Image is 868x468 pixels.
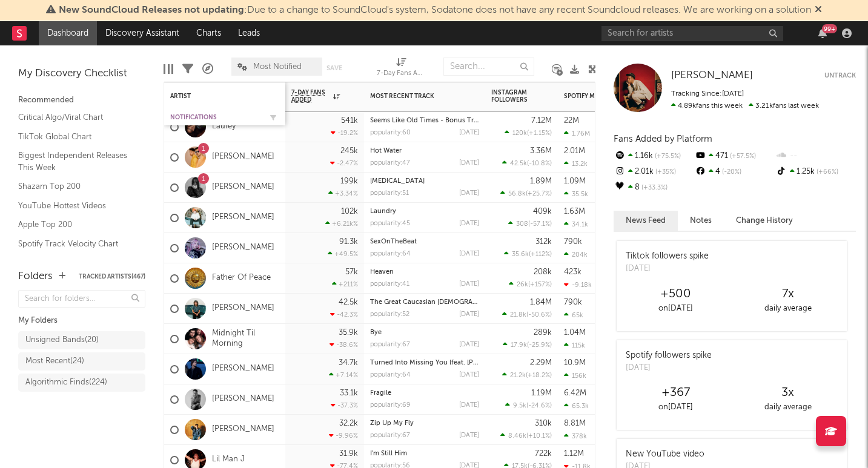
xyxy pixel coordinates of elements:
[340,147,358,155] div: 245k
[564,389,586,397] div: 6.42M
[329,371,358,379] div: +7.14 %
[331,401,358,409] div: -37.3 %
[620,386,732,400] div: +367
[529,160,550,167] span: -10.8 %
[18,237,133,251] a: Spotify Track Velocity Chart
[330,341,358,349] div: -38.6 %
[370,178,479,185] div: Muse
[653,153,681,160] span: +75.5 %
[671,102,819,110] span: 3.21k fans last week
[528,433,550,440] span: +10.1 %
[59,5,811,15] span: : Due to a change to SoundCloud's system, Sodatone does not have any recent Soundcloud releases. ...
[530,359,552,367] div: 2.29M
[508,220,552,228] div: ( )
[212,329,279,349] a: Midnight Til Morning
[732,302,844,316] div: daily average
[377,51,425,87] div: 7-Day Fans Added (7-Day Fans Added)
[328,250,358,258] div: +49.5 %
[370,239,417,245] a: SexOnTheBeat
[626,263,709,275] div: [DATE]
[775,148,856,164] div: --
[370,117,479,124] div: Seems Like Old Times - Bonus Track
[370,208,396,215] a: Laundry
[212,122,236,132] a: Laufey
[97,21,188,45] a: Discovery Assistant
[564,208,585,216] div: 1.63M
[332,280,358,288] div: +211 %
[345,268,358,276] div: 57k
[510,160,527,167] span: 42.5k
[339,329,358,337] div: 35.9k
[531,251,550,258] span: +112 %
[508,433,526,440] span: 8.46k
[18,352,145,371] a: Most Recent(24)
[564,281,592,289] div: -9.18k
[626,362,712,374] div: [DATE]
[212,424,274,435] a: [PERSON_NAME]
[614,164,694,180] div: 2.01k
[503,341,552,349] div: ( )
[564,402,589,410] div: 65.3k
[530,298,552,306] div: 1.84M
[491,89,534,104] div: Instagram Followers
[510,312,526,318] span: 21.8k
[370,178,425,185] a: [MEDICAL_DATA]
[370,432,410,439] div: popularity: 67
[775,164,856,180] div: 1.25k
[267,111,279,124] button: Filter by Notifications
[459,311,479,318] div: [DATE]
[79,274,145,280] button: Tracked Artists(467)
[18,218,133,231] a: Apple Top 200
[39,21,97,45] a: Dashboard
[212,273,271,283] a: Father Of Peace
[564,372,586,380] div: 156k
[614,180,694,196] div: 8
[326,65,342,71] button: Save
[601,26,783,41] input: Search for artists
[370,160,410,166] div: popularity: 47
[535,450,552,458] div: 722k
[370,360,479,366] div: Turned Into Missing You (feat. Avery Anna)
[504,250,552,258] div: ( )
[329,432,358,440] div: -9.96 %
[502,371,552,379] div: ( )
[459,281,479,288] div: [DATE]
[530,147,552,155] div: 3.36M
[340,389,358,397] div: 33.1k
[530,221,550,228] span: -57.1 %
[564,268,581,276] div: 423k
[614,148,694,164] div: 1.16k
[516,221,528,228] span: 308
[564,238,582,246] div: 790k
[230,21,268,45] a: Leads
[671,90,744,97] span: Tracking Since: [DATE]
[331,129,358,137] div: -19.2 %
[500,432,552,440] div: ( )
[339,238,358,246] div: 91.3k
[443,58,534,76] input: Search...
[564,251,588,259] div: 204k
[212,243,274,253] a: [PERSON_NAME]
[212,152,274,162] a: [PERSON_NAME]
[328,190,358,197] div: +3.34 %
[370,311,409,318] div: popularity: 52
[620,302,732,316] div: on [DATE]
[511,342,527,349] span: 17.9k
[212,303,274,314] a: [PERSON_NAME]
[170,93,261,100] div: Artist
[339,450,358,458] div: 31.9k
[724,211,805,231] button: Change History
[529,342,550,349] span: -25.9 %
[253,63,302,71] span: Most Notified
[500,190,552,197] div: ( )
[720,169,741,176] span: -20 %
[18,93,145,108] div: Recommended
[59,5,244,15] span: New SoundCloud Releases not updating
[614,211,678,231] button: News Feed
[534,268,552,276] div: 208k
[18,130,133,143] a: TikTok Global Chart
[626,250,709,263] div: Tiktok followers spike
[212,455,245,465] a: Lil Man J
[18,314,145,328] div: My Folders
[564,311,583,319] div: 65k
